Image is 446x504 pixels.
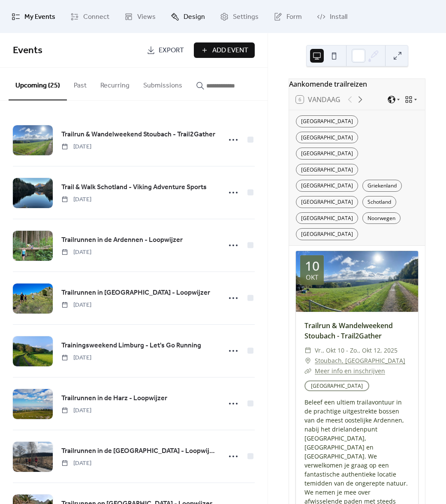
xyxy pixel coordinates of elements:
div: [GEOGRAPHIC_DATA] [296,148,358,160]
span: [DATE] [61,142,91,151]
button: Past [67,68,93,100]
span: Form [286,10,302,24]
span: My Events [24,10,55,24]
div: 10 [305,260,319,272]
div: [GEOGRAPHIC_DATA] [296,164,358,176]
span: Install [330,10,347,24]
div: [GEOGRAPHIC_DATA] [296,180,358,192]
span: Add Event [212,45,248,56]
a: Install [310,3,354,30]
a: Trailrunnen in [GEOGRAPHIC_DATA] - Loopwijzer [61,287,210,299]
a: Views [118,3,162,30]
span: Settings [233,10,259,24]
div: Noorwegen [362,212,401,224]
a: Trailrun & Wandelweekend Stoubach - Trail2Gather [304,321,393,341]
span: Trailrunnen in de Harz - Loopwijzer [61,393,167,404]
a: Trailrunnen in de Harz - Loopwijzer [61,393,167,404]
a: Design [164,3,211,30]
div: ​ [304,345,311,356]
button: Add Event [194,42,255,58]
div: ​ [304,356,311,366]
div: [GEOGRAPHIC_DATA] [296,132,358,144]
span: Connect [83,10,109,24]
span: [DATE] [61,353,91,362]
a: Settings [214,3,265,30]
span: vr., okt 10 - zo., okt 12, 2025 [315,345,398,356]
div: [GEOGRAPHIC_DATA] [296,228,358,240]
a: Export [140,42,190,58]
a: Meer info en inschrijven [315,367,385,375]
span: Views [137,10,156,24]
span: Trailrunnen in de [GEOGRAPHIC_DATA] - Loopwijzer [61,446,216,456]
div: okt [306,274,318,281]
span: Design [184,10,205,24]
span: Events [13,41,42,60]
a: Trailrun & Wandelweekend Stoubach - Trail2Gather [61,129,215,140]
span: [DATE] [61,248,91,257]
a: Trailrunnen in de Ardennen - Loopwijzer [61,235,183,246]
span: Export [159,45,184,56]
a: Trail & Walk Schotland - Viking Adventure Sports [61,182,207,193]
a: My Events [5,3,62,30]
button: Submissions [136,68,189,100]
button: Upcoming (25) [9,68,67,100]
a: Stoubach, [GEOGRAPHIC_DATA] [315,356,405,366]
div: ​ [304,366,311,376]
div: Aankomende trailreizen [289,79,425,89]
span: [DATE] [61,301,91,310]
div: [GEOGRAPHIC_DATA] [296,212,358,224]
a: Trailrunnen in de [GEOGRAPHIC_DATA] - Loopwijzer [61,446,216,457]
div: [GEOGRAPHIC_DATA] [296,115,358,127]
div: Griekenland [362,180,402,192]
span: Trailrunnen in de Ardennen - Loopwijzer [61,235,183,245]
span: Trail & Walk Schotland - Viking Adventure Sports [61,182,207,193]
a: Connect [64,3,116,30]
span: Trailrunnen in [GEOGRAPHIC_DATA] - Loopwijzer [61,288,210,298]
div: [GEOGRAPHIC_DATA] [296,196,358,208]
span: Trainingsweekend Limburg - Let's Go Running [61,341,201,351]
span: [DATE] [61,459,91,468]
a: Form [267,3,308,30]
span: [DATE] [61,195,91,204]
span: Trailrun & Wandelweekend Stoubach - Trail2Gather [61,130,215,140]
button: Recurring [93,68,136,100]
span: [DATE] [61,406,91,415]
div: Schotland [362,196,396,208]
a: Trainingsweekend Limburg - Let's Go Running [61,340,201,351]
